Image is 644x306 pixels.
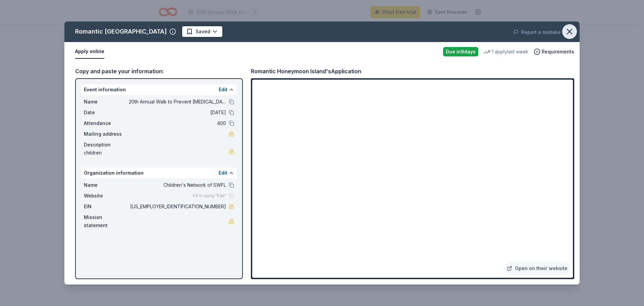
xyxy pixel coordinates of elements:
[196,28,210,36] span: Saved
[81,84,237,95] div: Event information
[84,203,129,211] span: EIN
[81,168,237,178] div: Organization information
[75,45,104,59] button: Apply online
[129,98,226,106] span: 20th Annual Walk to Prevent [MEDICAL_DATA]
[84,213,129,229] span: Mission statement
[181,26,223,38] button: Saved
[75,67,243,76] div: Copy and paste your information:
[513,28,561,36] button: Report a mistake
[129,181,226,189] span: Children's Network of SWFL
[75,26,167,37] div: Romantic [GEOGRAPHIC_DATA]
[219,86,227,94] button: Edit
[84,119,129,127] span: Attendance
[129,119,226,127] span: 400
[129,203,226,211] span: [US_EMPLOYER_IDENTIFICATION_NUMBER]
[484,48,528,56] div: 1 apply last week
[534,48,574,56] button: Requirements
[193,193,226,199] span: Fill in using "Edit"
[84,108,129,117] span: Date
[84,98,129,106] span: Name
[84,192,129,200] span: Website
[84,141,234,149] div: Description
[251,67,361,76] div: Romantic Honeymoon Island's Application
[443,47,478,56] div: Due in 9 days
[84,181,129,189] span: Name
[542,48,574,56] span: Requirements
[219,169,227,177] button: Edit
[504,262,570,275] a: Open on their website
[84,149,229,157] span: children
[129,108,226,117] span: [DATE]
[84,130,129,138] span: Mailing address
